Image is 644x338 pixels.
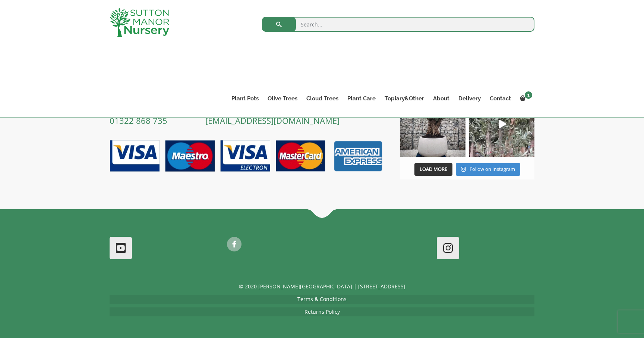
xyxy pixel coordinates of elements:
[414,163,452,176] button: Load More
[227,93,263,104] a: Plant Pots
[262,17,534,32] input: Search...
[380,93,429,104] a: Topiary&Other
[205,115,340,126] a: [EMAIL_ADDRESS][DOMAIN_NAME]
[263,93,302,104] a: Olive Trees
[110,282,534,291] p: © 2020 [PERSON_NAME][GEOGRAPHIC_DATA] | [STREET_ADDRESS]
[469,91,534,157] a: Play
[469,91,534,157] img: New arrivals Monday morning of beautiful olive trees 🤩🤩 The weather is beautiful this summer, gre...
[499,120,506,128] svg: Play
[429,93,454,104] a: About
[456,163,520,176] a: Instagram Follow on Instagram
[525,91,532,99] span: 1
[343,93,380,104] a: Plant Care
[110,7,169,37] img: logo
[454,93,485,104] a: Delivery
[420,166,447,172] span: Load More
[470,166,515,172] span: Follow on Instagram
[485,93,515,104] a: Contact
[304,308,340,315] a: Returns Policy
[110,115,167,126] a: 01322 868 735
[104,136,385,177] img: payment-options.png
[515,93,534,104] a: 1
[461,166,466,172] svg: Instagram
[297,295,347,303] a: Terms & Conditions
[400,91,465,157] img: Check out this beauty we potted at our nursery today ❤️‍🔥 A huge, ancient gnarled Olive tree plan...
[302,93,343,104] a: Cloud Trees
